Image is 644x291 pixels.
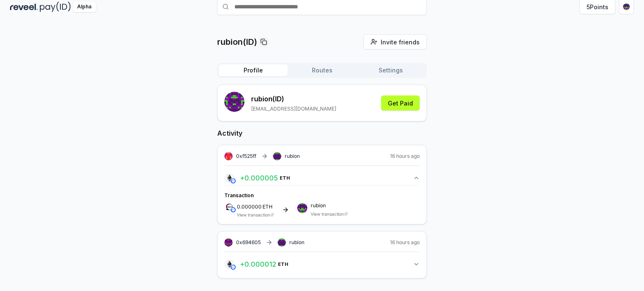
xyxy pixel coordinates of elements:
[237,212,270,217] a: View transaction
[364,34,427,49] button: Invite friends
[224,185,420,217] div: +0.000005ETH
[311,203,348,208] span: rubion
[217,128,427,138] h2: Activity
[251,94,336,104] p: rubion (ID)
[40,2,71,12] img: pay_id
[224,257,420,271] button: +0.000012ETH
[224,173,234,183] img: logo.png
[224,202,234,212] img: logo.png
[390,239,420,246] span: 16 hours ago
[231,207,236,212] img: base-network.png
[285,153,300,160] span: rubion
[236,153,256,159] span: 0xf525ff
[381,38,420,46] span: Invite friends
[262,204,273,209] span: ETH
[224,192,254,198] span: Transaction
[236,239,261,245] span: 0x694605
[311,211,344,216] a: View transaction
[10,2,38,12] img: reveel_dark
[224,171,420,185] button: +0.000005ETH
[231,178,236,183] img: base-network.png
[390,153,420,160] span: 16 hours ago
[237,203,262,210] span: 0.000000
[231,265,236,270] img: base-network.png
[251,106,336,112] p: [EMAIL_ADDRESS][DOMAIN_NAME]
[219,64,288,76] button: Profile
[381,95,420,111] button: Get Paid
[73,2,96,12] div: Alpha
[356,64,425,76] button: Settings
[217,36,257,48] p: rubion(ID)
[288,64,356,76] button: Routes
[224,259,234,269] img: logo.png
[289,239,304,246] span: rubion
